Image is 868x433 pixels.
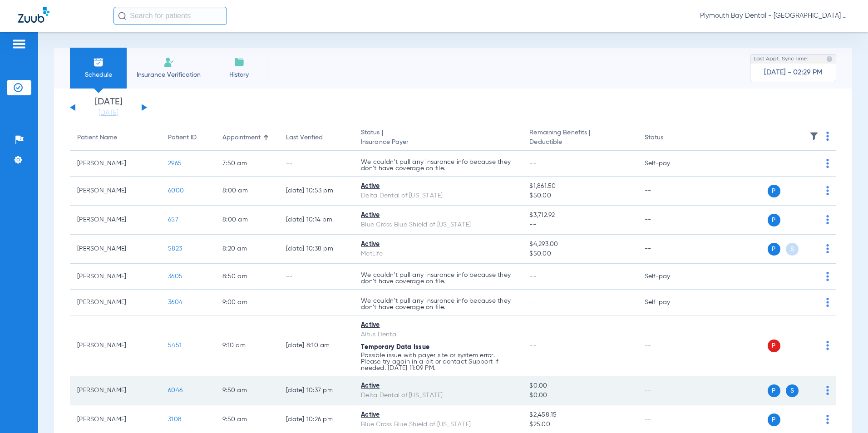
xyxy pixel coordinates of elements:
[809,132,819,141] img: filter.svg
[529,420,630,429] span: $25.00
[168,387,182,394] span: 6046
[823,389,868,433] div: Chat Widget
[826,215,829,224] img: group-dot-blue.svg
[361,320,515,330] div: Active
[361,352,515,371] p: Possible issue with payer site or system error. Please try again in a bit or contact Support if n...
[826,298,829,307] img: group-dot-blue.svg
[215,290,279,315] td: 9:00 AM
[529,342,536,349] span: --
[77,133,117,143] div: Patient Name
[361,249,515,259] div: MetLife
[768,340,780,352] span: P
[361,220,515,230] div: Blue Cross Blue Shield of [US_STATE]
[826,159,829,168] img: group-dot-blue.svg
[826,386,829,395] img: group-dot-blue.svg
[529,381,630,391] span: $0.00
[361,381,515,391] div: Active
[279,206,354,235] td: [DATE] 10:14 PM
[826,132,829,141] img: group-dot-blue.svg
[637,315,699,376] td: --
[215,206,279,235] td: 8:00 AM
[279,235,354,264] td: [DATE] 10:38 PM
[529,391,630,400] span: $0.00
[279,290,354,315] td: --
[522,125,637,151] th: Remaining Benefits |
[768,243,780,256] span: P
[70,151,161,177] td: [PERSON_NAME]
[361,344,429,350] span: Temporary Data Issue
[826,272,829,281] img: group-dot-blue.svg
[70,290,161,315] td: [PERSON_NAME]
[286,133,346,143] div: Last Verified
[361,410,515,420] div: Active
[529,211,630,220] span: $3,712.92
[354,125,522,151] th: Status |
[826,341,829,350] img: group-dot-blue.svg
[768,214,780,226] span: P
[168,246,182,252] span: 5823
[361,240,515,249] div: Active
[77,133,153,143] div: Patient Name
[637,235,699,264] td: --
[361,272,515,285] p: We couldn’t pull any insurance info because they don’t have coverage on file.
[70,235,161,264] td: [PERSON_NAME]
[215,264,279,290] td: 8:50 AM
[637,177,699,206] td: --
[529,273,536,280] span: --
[168,342,182,349] span: 5451
[826,244,829,253] img: group-dot-blue.svg
[768,384,780,397] span: P
[215,177,279,206] td: 8:00 AM
[786,243,799,256] span: S
[279,315,354,376] td: [DATE] 8:10 AM
[361,211,515,220] div: Active
[234,57,245,68] img: History
[361,191,515,201] div: Delta Dental of [US_STATE]
[529,299,536,305] span: --
[529,410,630,420] span: $2,458.15
[168,216,178,223] span: 657
[168,299,182,305] span: 3604
[279,151,354,177] td: --
[279,177,354,206] td: [DATE] 10:53 PM
[168,133,197,143] div: Patient ID
[118,12,126,20] img: Search Icon
[529,182,630,191] span: $1,861.50
[133,70,204,79] span: Insurance Verification
[361,391,515,400] div: Delta Dental of [US_STATE]
[361,298,515,310] p: We couldn’t pull any insurance info because they don’t have coverage on file.
[168,416,182,423] span: 3108
[764,68,823,77] span: [DATE] - 02:29 PM
[786,384,799,397] span: S
[18,7,49,23] img: Zuub Logo
[215,376,279,405] td: 9:50 AM
[93,57,104,68] img: Schedule
[361,159,515,172] p: We couldn’t pull any insurance info because they don’t have coverage on file.
[113,7,227,25] input: Search for patients
[217,70,261,79] span: History
[279,376,354,405] td: [DATE] 10:37 PM
[768,413,780,426] span: P
[529,191,630,201] span: $50.00
[637,151,699,177] td: Self-pay
[168,273,182,280] span: 3605
[529,160,536,167] span: --
[70,177,161,206] td: [PERSON_NAME]
[77,70,120,79] span: Schedule
[286,133,323,143] div: Last Verified
[826,186,829,195] img: group-dot-blue.svg
[168,160,182,167] span: 2965
[361,182,515,191] div: Active
[70,315,161,376] td: [PERSON_NAME]
[637,206,699,235] td: --
[529,138,630,147] span: Deductible
[12,39,26,49] img: hamburger-icon
[168,133,208,143] div: Patient ID
[637,264,699,290] td: Self-pay
[215,235,279,264] td: 8:20 AM
[70,264,161,290] td: [PERSON_NAME]
[361,138,515,147] span: Insurance Payer
[361,330,515,340] div: Altus Dental
[768,185,780,197] span: P
[700,11,850,20] span: Plymouth Bay Dental - [GEOGRAPHIC_DATA] Dental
